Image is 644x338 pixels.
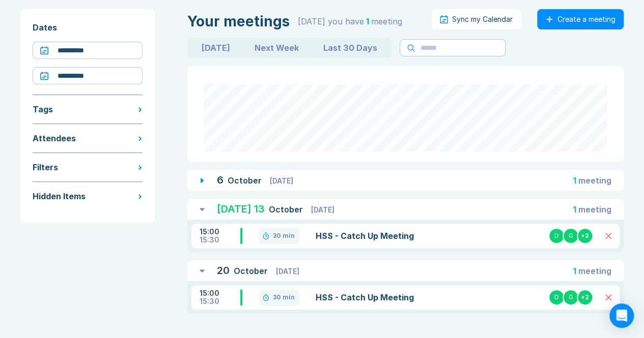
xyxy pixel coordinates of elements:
[270,176,293,185] span: [DATE]
[200,289,240,297] div: 15:00
[537,9,624,29] button: Create a meeting
[311,40,389,56] button: Last 30 Days
[276,267,299,275] span: [DATE]
[452,15,513,23] div: Sync my Calendar
[200,236,240,244] div: 15:30
[200,228,240,236] div: 15:00
[33,21,143,34] div: Dates
[573,175,576,186] span: 1
[189,40,242,56] button: [DATE]
[234,266,270,276] span: October
[311,205,334,214] span: [DATE]
[578,175,611,186] span: meeting
[316,230,453,242] a: HSS - Catch Up Meeting
[242,40,311,56] button: Next Week
[269,204,305,214] span: October
[273,293,295,301] div: 30 min
[573,204,576,214] span: 1
[577,228,593,244] div: + 2
[548,289,565,305] div: D
[548,228,565,244] div: D
[33,190,86,202] div: Hidden Items
[432,9,521,29] button: Sync my Calendar
[298,15,402,27] div: [DATE] you have meeting
[200,297,240,305] div: 15:30
[366,16,369,26] span: 1
[578,266,611,276] span: meeting
[609,303,634,328] div: Open Intercom Messenger
[273,232,295,240] div: 30 min
[605,294,611,300] button: Delete
[316,291,453,303] a: HSS - Catch Up Meeting
[563,228,579,244] div: G
[217,174,223,186] span: 6
[217,264,230,276] span: 20
[33,132,76,144] div: Attendees
[187,13,290,29] div: Your meetings
[217,203,265,215] span: [DATE] 13
[33,103,53,115] div: Tags
[605,233,611,239] button: Delete
[228,175,264,186] span: October
[563,289,579,305] div: G
[573,266,576,276] span: 1
[577,289,593,305] div: + 2
[557,15,615,23] div: Create a meeting
[578,204,611,214] span: meeting
[33,161,58,173] div: Filters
